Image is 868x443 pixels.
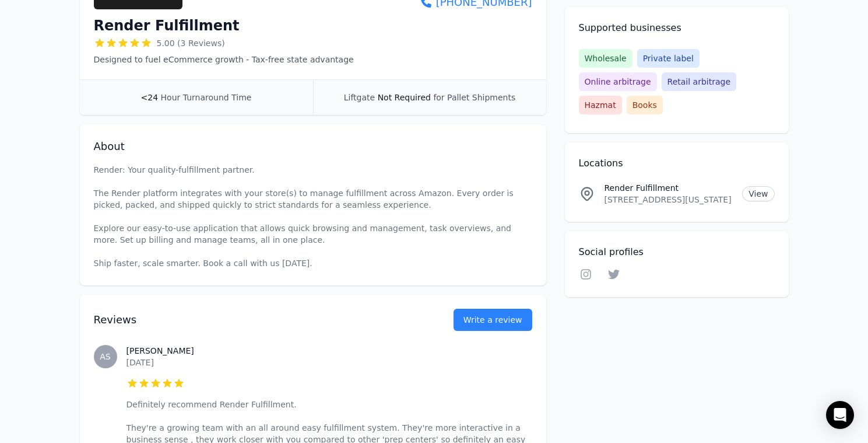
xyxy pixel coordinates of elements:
[605,194,733,205] p: [STREET_ADDRESS][US_STATE]
[579,72,657,91] span: Online arbitrage
[826,401,854,429] div: Open Intercom Messenger
[605,182,733,194] p: Render Fulfillment
[94,312,416,328] h2: Reviews
[344,93,375,102] span: Liftgate
[579,156,775,170] h2: Locations
[94,16,240,35] h1: Render Fulfillment
[579,245,775,259] h2: Social profiles
[94,54,354,65] p: Designed to fuel eCommerce growth - Tax-free state advantage
[157,37,225,49] span: 5.00 (3 Reviews)
[378,93,431,102] span: Not Required
[126,358,154,367] time: [DATE]
[637,49,700,68] span: Private label
[141,93,159,102] span: <24
[662,72,736,91] span: Retail arbitrage
[579,21,775,35] h2: Supported businesses
[579,96,622,114] span: Hazmat
[742,186,774,201] a: View
[433,93,515,102] span: for Pallet Shipments
[161,93,252,102] span: Hour Turnaround Time
[94,138,532,155] h2: About
[627,96,663,114] span: Books
[100,353,110,361] span: AS
[126,345,532,357] h3: [PERSON_NAME]
[94,164,532,269] p: Render: Your quality-fulfillment partner. The Render platform integrates with your store(s) to ma...
[579,49,632,68] span: Wholesale
[454,309,532,331] a: Write a review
